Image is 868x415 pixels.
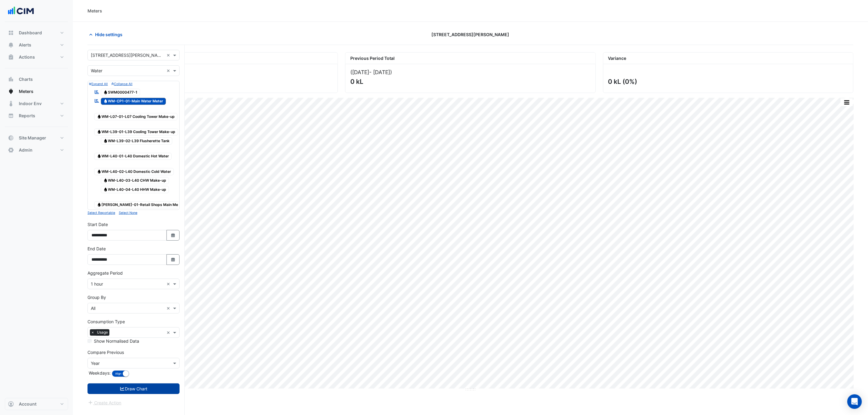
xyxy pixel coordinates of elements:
button: Account [5,398,68,410]
button: Dashboard [5,27,68,39]
div: Current Period Total [88,53,338,64]
fa-icon: Water [97,114,101,119]
div: 0 kL [93,78,331,85]
app-icon: Admin [8,147,14,153]
button: Indoor Env [5,98,68,110]
fa-icon: Select Date [170,257,176,262]
button: Collapse All [112,81,132,87]
fa-icon: Water [97,154,101,159]
span: WM-L39-02-L39 Flusherette Tank [101,137,173,145]
label: Consumption Type [87,318,125,325]
button: Select None [119,210,137,215]
app-icon: Site Manager [8,135,14,141]
button: Reports [5,110,68,122]
button: Admin [5,144,68,156]
div: ([DATE] ) [93,69,333,75]
span: WM-L07-01-L07 Cooling Tower Make-up [94,113,177,120]
fa-icon: Select Date [170,233,176,238]
div: ([DATE] ) [350,69,590,75]
label: Start Date [87,221,108,228]
app-icon: Indoor Env [8,101,14,107]
button: More Options [841,98,853,106]
fa-icon: Water [97,203,101,207]
span: Clear [166,281,172,287]
span: × [90,329,95,335]
fa-icon: Water [97,169,101,174]
label: End Date [87,245,106,252]
app-icon: Dashboard [8,30,14,36]
app-escalated-ticket-create-button: Please draw the charts first [87,400,122,405]
small: Collapse All [112,82,132,86]
div: Previous Period Total [345,53,595,64]
img: Company Logo [7,5,35,17]
button: Charts [5,73,68,85]
div: Open Intercom Messenger [847,394,862,409]
div: 0 kL (0%) [608,78,847,85]
span: Clear [166,67,172,74]
span: WM-L39-01-L39 Cooling Tower Make-up [94,129,178,136]
label: Weekdays: [87,370,111,376]
button: Select Reportable [87,210,115,215]
span: WM-CP1-01-Main Water Meter [101,98,166,105]
span: Reports [19,113,35,119]
div: Variance [603,53,853,64]
fa-icon: Water [103,90,108,94]
label: Compare Previous [87,349,124,355]
span: Clear [166,305,172,311]
span: Alerts [19,42,31,48]
span: Clear [166,52,172,58]
small: Select None [119,211,137,215]
fa-icon: Reportable [94,98,100,104]
span: Actions [19,54,35,60]
small: Select Reportable [87,211,115,215]
span: Meters [19,88,33,94]
app-icon: Alerts [8,42,14,48]
span: WM-L40-02-L40 Domestic Cold Water [94,168,174,175]
button: Draw Chart [87,383,180,394]
span: Clear [166,329,172,336]
span: Site Manager [19,135,46,141]
button: Meters [5,85,68,98]
span: Indoor Env [19,101,42,107]
span: SWM0000477-1 [101,89,140,96]
fa-icon: Reportable [94,89,100,94]
span: Admin [19,147,33,153]
label: Show Normalised Data [94,338,139,344]
small: Expand All [89,82,108,86]
span: WM-L40-03-L40 CHW Make-up [101,177,169,184]
button: Actions [5,51,68,63]
div: 0 kL [350,78,589,85]
div: Meters [87,8,102,14]
button: Alerts [5,39,68,51]
span: Dashboard [19,30,42,36]
span: WM-L40-01-L40 Domestic Hot Water [94,153,172,160]
fa-icon: Water [103,99,108,104]
button: Hide settings [87,29,126,40]
label: Aggregate Period [87,270,123,276]
fa-icon: Water [103,187,108,192]
fa-icon: Water [103,139,108,143]
fa-icon: Water [97,130,101,134]
span: Account [19,401,36,407]
label: Group By [87,294,106,300]
app-icon: Charts [8,76,14,82]
app-icon: Reports [8,113,14,119]
fa-icon: Water [103,178,108,183]
span: Charts [19,76,33,82]
button: Site Manager [5,132,68,144]
span: Usage [95,329,109,335]
span: WM-L40-04-L40 HHW Make-up [101,186,169,193]
app-icon: Actions [8,54,14,60]
span: [PERSON_NAME]-01-Retail Shops Main Meter [94,201,186,209]
span: [STREET_ADDRESS][PERSON_NAME] [431,31,509,38]
app-icon: Meters [8,88,14,94]
button: Expand All [89,81,108,87]
span: Hide settings [95,31,122,38]
span: - [DATE] [369,69,390,75]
